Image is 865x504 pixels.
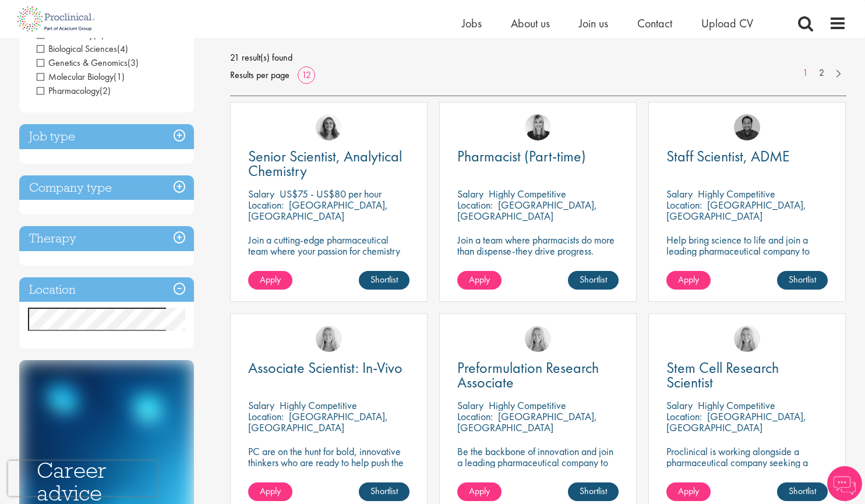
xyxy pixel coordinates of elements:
h3: Company type [19,175,194,200]
a: Join us [579,16,608,31]
a: Shortlist [777,482,828,501]
span: Apply [260,273,281,286]
img: Shannon Briggs [525,326,551,352]
span: Preformulation Research Associate [457,358,599,392]
span: Apply [469,485,490,497]
span: (1) [114,71,125,83]
a: Apply [457,482,502,501]
p: Proclinical is working alongside a pharmaceutical company seeking a Stem Cell Research Scientist ... [666,446,828,490]
span: Location: [457,198,493,212]
p: Highly Competitive [698,187,775,200]
span: Apply [260,485,281,497]
p: [GEOGRAPHIC_DATA], [GEOGRAPHIC_DATA] [457,198,597,223]
p: [GEOGRAPHIC_DATA], [GEOGRAPHIC_DATA] [666,198,806,223]
p: Highly Competitive [489,187,566,200]
span: Biological Sciences [37,43,128,55]
span: Associate Scientist: In-Vivo [248,358,403,378]
iframe: reCAPTCHA [8,461,157,496]
span: (4) [117,43,128,55]
a: Apply [457,271,502,290]
a: Contact [637,16,672,31]
span: Apply [678,273,699,286]
span: Location: [248,198,284,212]
a: Staff Scientist, ADME [666,149,828,164]
h3: Job type [19,124,194,149]
span: Location: [666,198,702,212]
span: Location: [666,410,702,423]
p: [GEOGRAPHIC_DATA], [GEOGRAPHIC_DATA] [457,410,597,434]
p: Highly Competitive [698,399,775,412]
span: Senior Scientist, Analytical Chemistry [248,146,402,181]
img: Chatbot [827,466,862,501]
a: About us [511,16,550,31]
h3: Career advice [37,459,176,504]
img: Shannon Briggs [734,326,760,352]
span: Molecular Biology [37,71,125,83]
span: Apply [469,273,490,286]
a: Apply [248,271,292,290]
a: Jobs [462,16,482,31]
p: Highly Competitive [489,399,566,412]
span: Salary [248,399,274,412]
a: Shortlist [359,482,409,501]
span: Stem Cell Research Scientist [666,358,779,392]
div: Therapy [19,226,194,251]
span: Pharmacology [37,84,111,97]
span: Molecular Biology [37,71,114,83]
span: (2) [100,84,111,97]
img: Janelle Jones [525,114,551,140]
span: Genetics & Genomics [37,57,139,69]
span: Location: [248,410,284,423]
h3: Location [19,277,194,302]
a: Shortlist [359,271,409,290]
a: Upload CV [701,16,753,31]
p: [GEOGRAPHIC_DATA], [GEOGRAPHIC_DATA] [666,410,806,434]
img: Shannon Briggs [316,326,342,352]
a: Preformulation Research Associate [457,361,619,390]
a: Shortlist [568,482,619,501]
span: Salary [457,399,483,412]
span: Pharmacology [37,84,100,97]
img: Mike Raletz [734,114,760,140]
p: PC are on the hunt for bold, innovative thinkers who are ready to help push the boundaries of sci... [248,446,409,490]
a: 12 [298,69,315,81]
img: Jackie Cerchio [316,114,342,140]
p: Join a team where pharmacists do more than dispense-they drive progress. [457,234,619,256]
p: US$75 - US$80 per hour [280,187,382,200]
span: Results per page [230,66,289,84]
a: Associate Scientist: In-Vivo [248,361,409,375]
a: Shortlist [777,271,828,290]
a: Apply [248,482,292,501]
span: Salary [457,187,483,200]
span: 21 result(s) found [230,49,846,66]
a: Senior Scientist, Analytical Chemistry [248,149,409,178]
p: Join a cutting-edge pharmaceutical team where your passion for chemistry will help shape the futu... [248,234,409,279]
a: Apply [666,271,711,290]
span: (3) [128,57,139,69]
p: [GEOGRAPHIC_DATA], [GEOGRAPHIC_DATA] [248,410,388,434]
span: Salary [666,187,693,200]
span: Salary [248,187,274,200]
p: Be the backbone of innovation and join a leading pharmaceutical company to help keep life-changin... [457,446,619,490]
a: Pharmacist (Part-time) [457,149,619,164]
span: Biological Sciences [37,43,117,55]
p: Help bring science to life and join a leading pharmaceutical company to play a key role in delive... [666,234,828,290]
p: [GEOGRAPHIC_DATA], [GEOGRAPHIC_DATA] [248,198,388,223]
a: Apply [666,482,711,501]
p: Highly Competitive [280,399,357,412]
span: Staff Scientist, ADME [666,146,790,166]
span: Salary [666,399,693,412]
a: Shortlist [568,271,619,290]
